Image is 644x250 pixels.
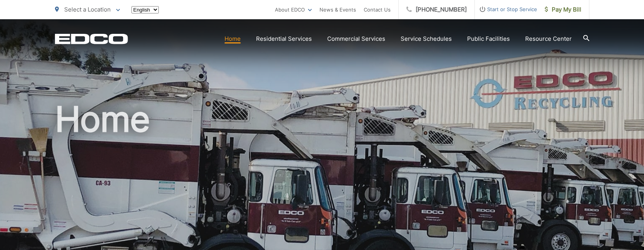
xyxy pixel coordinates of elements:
a: Public Facilities [467,34,510,43]
span: Select a Location [64,6,111,13]
a: Home [225,34,241,43]
a: EDCD logo. Return to the homepage. [55,33,128,44]
a: Resource Center [525,34,572,43]
span: Pay My Bill [545,5,581,14]
a: Contact Us [364,5,391,14]
a: Commercial Services [327,34,385,43]
a: Residential Services [256,34,312,43]
a: About EDCO [275,5,312,14]
select: Select a language [131,6,159,13]
a: Service Schedules [401,34,452,43]
a: News & Events [320,5,356,14]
